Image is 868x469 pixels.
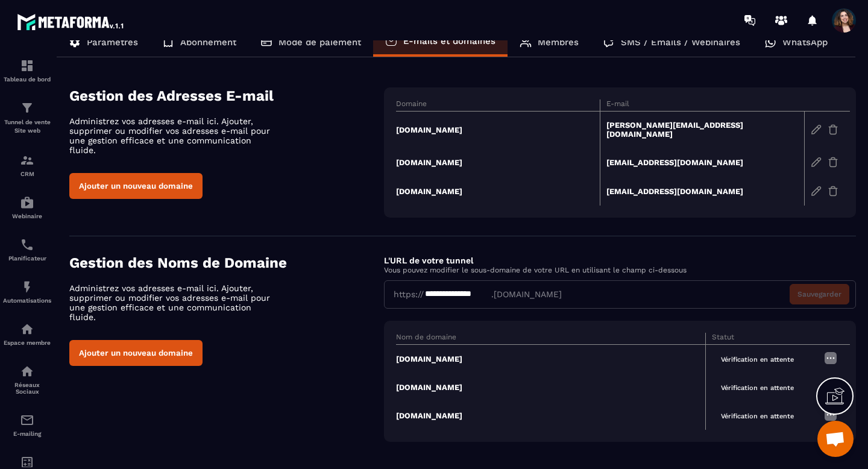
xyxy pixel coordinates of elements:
[600,148,805,177] td: [EMAIL_ADDRESS][DOMAIN_NAME]
[20,58,34,73] img: formation
[3,92,51,144] a: formationformationTunnel de vente Site web
[712,381,803,395] span: Vérification en attente
[823,351,838,365] img: more
[712,409,803,423] span: Vérification en attente
[600,99,805,112] th: E-mail
[3,186,51,228] a: automationsautomationsWebinaire
[811,157,822,168] img: edit-gr.78e3acdd.svg
[396,148,600,177] td: [DOMAIN_NAME]
[3,355,51,404] a: social-networksocial-networkRéseaux Sociaux
[384,266,856,274] p: Vous pouvez modifier le sous-domaine de votre URL en utilisant le champ ci-dessous
[712,353,803,367] span: Vérification en attente
[278,37,361,48] p: Mode de paiement
[811,186,822,197] img: edit-gr.78e3acdd.svg
[69,87,384,104] h4: Gestion des Adresses E-mail
[3,430,51,437] p: E-mailing
[621,37,740,48] p: SMS / Emails / Webinaires
[3,297,51,304] p: Automatisations
[3,76,51,83] p: Tableau de bord
[3,255,51,262] p: Planificateur
[180,37,236,48] p: Abonnement
[17,11,125,33] img: logo
[396,333,706,345] th: Nom de domaine
[87,37,138,48] p: Paramètres
[69,340,203,366] button: Ajouter un nouveau domaine
[20,322,34,336] img: automations
[384,256,473,265] label: L'URL de votre tunnel
[538,37,579,48] p: Membres
[3,213,51,219] p: Webinaire
[3,404,51,446] a: emailemailE-mailing
[600,177,805,206] td: [EMAIL_ADDRESS][DOMAIN_NAME]
[396,344,706,373] td: [DOMAIN_NAME]
[69,116,280,155] p: Administrez vos adresses e-mail ici. Ajouter, supprimer ou modifier vos adresses e-mail pour une ...
[3,228,51,271] a: schedulerschedulerPlanificateur
[396,99,600,112] th: Domaine
[3,144,51,186] a: formationformationCRM
[3,339,51,346] p: Espace membre
[600,112,805,148] td: [PERSON_NAME][EMAIL_ADDRESS][DOMAIN_NAME]
[396,373,706,401] td: [DOMAIN_NAME]
[20,280,34,294] img: automations
[3,49,51,92] a: formationformationTableau de bord
[396,401,706,430] td: [DOMAIN_NAME]
[20,101,34,115] img: formation
[3,382,51,395] p: Réseaux Sociaux
[782,37,828,48] p: WhatsApp
[3,271,51,313] a: automationsautomationsAutomatisations
[396,177,600,206] td: [DOMAIN_NAME]
[20,238,34,252] img: scheduler
[706,333,817,345] th: Statut
[57,16,856,460] div: >
[20,364,34,379] img: social-network
[20,195,34,210] img: automations
[817,421,854,457] a: Ouvrir le chat
[20,413,34,427] img: email
[828,186,838,197] img: trash-gr.2c9399ab.svg
[828,124,838,135] img: trash-gr.2c9399ab.svg
[3,118,51,135] p: Tunnel de vente Site web
[69,173,203,199] button: Ajouter un nouveau domaine
[3,171,51,177] p: CRM
[3,313,51,355] a: automationsautomationsEspace membre
[69,254,384,271] h4: Gestion des Noms de Domaine
[396,112,600,148] td: [DOMAIN_NAME]
[828,157,838,168] img: trash-gr.2c9399ab.svg
[20,153,34,168] img: formation
[403,36,495,46] p: E-mails et domaines
[69,283,280,322] p: Administrez vos adresses e-mail ici. Ajouter, supprimer ou modifier vos adresses e-mail pour une ...
[811,124,822,135] img: edit-gr.78e3acdd.svg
